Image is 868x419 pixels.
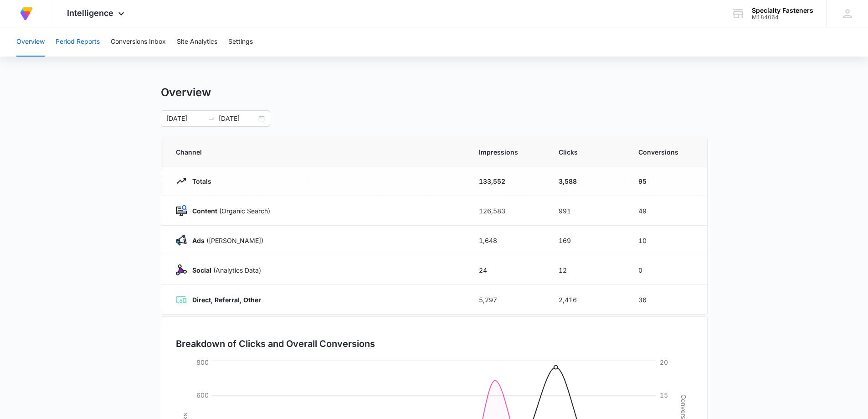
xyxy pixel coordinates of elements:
[192,296,261,304] strong: Direct, Referral, Other
[187,236,263,245] p: ([PERSON_NAME])
[56,27,100,57] button: Period Reports
[752,7,813,14] div: account name
[548,285,627,315] td: 2,416
[187,265,261,275] p: (Analytics Data)
[192,266,211,274] strong: Social
[660,391,668,399] tspan: 15
[468,166,548,196] td: 133,552
[479,147,537,157] span: Impressions
[166,114,204,124] input: Start date
[161,86,211,99] h1: Overview
[559,147,616,157] span: Clicks
[177,27,217,57] button: Site Analytics
[176,205,187,216] img: Content
[468,255,548,285] td: 24
[176,264,187,275] img: Social
[627,226,707,255] td: 10
[548,166,627,196] td: 3,588
[219,114,257,124] input: End date
[228,27,253,57] button: Settings
[187,176,211,186] p: Totals
[208,115,215,122] span: swap-right
[16,27,45,57] button: Overview
[192,207,217,215] strong: Content
[638,147,693,157] span: Conversions
[468,196,548,226] td: 126,583
[176,147,457,157] span: Channel
[176,337,375,351] h3: Breakdown of Clicks and Overall Conversions
[468,285,548,315] td: 5,297
[192,237,205,244] strong: Ads
[187,206,270,216] p: (Organic Search)
[196,358,209,366] tspan: 800
[627,196,707,226] td: 49
[548,226,627,255] td: 169
[208,115,215,122] span: to
[752,14,813,21] div: account id
[627,166,707,196] td: 95
[468,226,548,255] td: 1,648
[548,255,627,285] td: 12
[660,358,668,366] tspan: 20
[196,391,209,399] tspan: 600
[548,196,627,226] td: 991
[176,235,187,246] img: Ads
[627,255,707,285] td: 0
[67,8,113,18] span: Intelligence
[111,27,166,57] button: Conversions Inbox
[18,5,35,22] img: Volusion
[627,285,707,315] td: 36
